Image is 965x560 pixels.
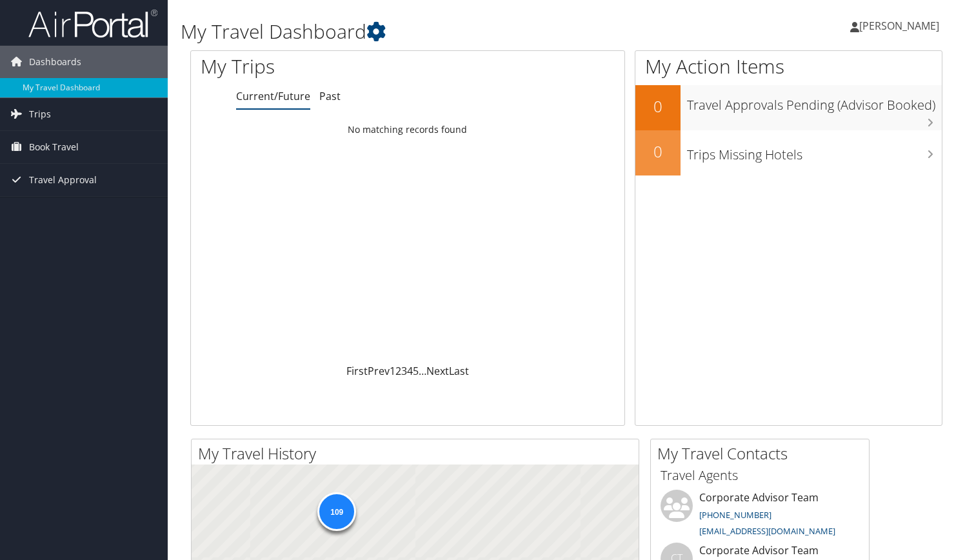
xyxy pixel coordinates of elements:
h2: My Travel Contacts [657,443,869,465]
div: 109 [317,492,356,530]
span: … [419,364,426,378]
img: airportal-logo.png [28,8,157,39]
h2: 0 [635,141,681,163]
span: Dashboards [29,46,81,78]
h1: My Action Items [635,53,942,80]
a: Current/Future [236,89,310,103]
h3: Travel Agents [661,466,859,485]
span: Trips [29,98,51,130]
h3: Travel Approvals Pending (Advisor Booked) [687,90,942,114]
span: Travel Approval [29,164,97,196]
h1: My Trips [201,53,434,80]
h3: Trips Missing Hotels [687,139,942,164]
a: 1 [390,364,395,378]
a: 4 [407,364,413,378]
a: [PHONE_NUMBER] [699,509,771,521]
a: 5 [413,364,419,378]
h1: My Travel Dashboard [181,18,695,45]
a: 2 [395,364,401,378]
a: Prev [368,364,390,378]
h2: 0 [635,95,681,117]
a: 0Trips Missing Hotels [635,130,942,175]
h2: My Travel History [198,443,639,465]
td: No matching records found [191,118,624,141]
span: [PERSON_NAME] [859,19,939,33]
a: Last [449,364,469,378]
a: 3 [401,364,407,378]
li: Corporate Advisor Team [654,490,866,543]
span: Book Travel [29,131,79,163]
a: [EMAIL_ADDRESS][DOMAIN_NAME] [699,525,835,537]
a: 0Travel Approvals Pending (Advisor Booked) [635,85,942,130]
a: Next [426,364,449,378]
a: Past [319,89,341,103]
a: [PERSON_NAME] [850,6,952,45]
a: First [346,364,368,378]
